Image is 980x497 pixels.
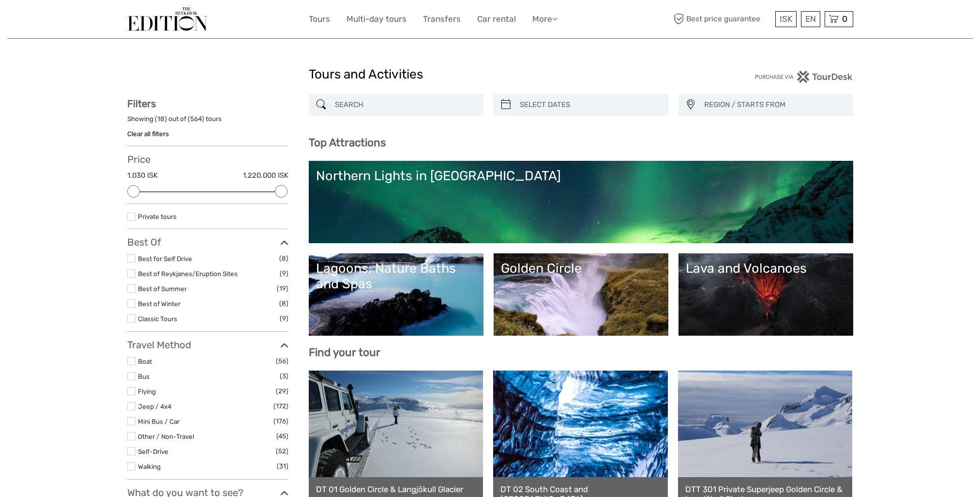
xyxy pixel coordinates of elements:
[754,71,853,83] img: PurchaseViaTourDesk.png
[127,130,169,138] a: Clear all filters
[309,67,672,82] h1: Tours and Activities
[279,298,288,309] span: (8)
[686,261,846,276] div: Lava and Volcanoes
[316,261,476,292] div: Lagoons, Nature Baths and Spas
[316,168,846,236] a: Northern Lights in [GEOGRAPHIC_DATA]
[138,213,177,220] a: Private tours
[672,11,773,27] span: Best price guarantee
[138,315,177,323] a: Classic Tours
[127,236,288,248] h3: Best Of
[532,12,558,26] a: More
[276,356,288,367] span: (56)
[309,12,330,26] a: Tours
[347,12,407,26] a: Multi-day tours
[277,461,288,472] span: (31)
[280,268,288,279] span: (9)
[127,114,288,129] div: Showing ( ) out of ( ) tours
[780,14,792,24] span: ISK
[243,171,288,181] label: 1.220.000 ISK
[501,261,661,328] a: Golden Circle
[309,346,380,359] b: Find your tour
[316,261,476,328] a: Lagoons, Nature Baths and Spas
[423,12,461,26] a: Transfers
[127,171,158,181] label: 1.030 ISK
[276,446,288,457] span: (52)
[841,14,849,24] span: 0
[316,484,476,494] a: DT 01 Golden Circle & Langjökull Glacier
[138,433,194,440] a: Other / Non-Travel
[801,11,820,27] div: EN
[477,12,516,26] a: Car rental
[277,283,288,294] span: (19)
[127,98,156,109] strong: Filters
[138,300,181,308] a: Best of Winter
[138,403,171,410] a: Jeep / 4x4
[316,168,846,184] div: Northern Lights in [GEOGRAPHIC_DATA]
[138,255,192,263] a: Best for Self Drive
[273,401,288,412] span: (172)
[127,154,288,165] h3: Price
[138,373,150,380] a: Bus
[280,313,288,324] span: (9)
[700,97,848,113] button: REGION / STARTS FROM
[273,416,288,427] span: (176)
[138,270,238,278] a: Best of Reykjanes/Eruption Sites
[138,418,180,425] a: Mini Bus / Car
[190,114,202,124] label: 564
[331,96,479,113] input: SEARCH
[276,386,288,397] span: (29)
[138,463,161,470] a: Walking
[276,431,288,442] span: (45)
[127,339,288,351] h3: Travel Method
[686,261,846,328] a: Lava and Volcanoes
[501,261,661,276] div: Golden Circle
[138,357,152,365] a: Boat
[138,285,187,293] a: Best of Summer
[157,114,165,124] label: 18
[309,136,386,149] b: Top Attractions
[516,96,663,113] input: SELECT DATES
[138,388,156,395] a: Flying
[127,7,208,31] img: The Reykjavík Edition
[138,448,168,455] a: Self-Drive
[280,371,288,382] span: (3)
[279,253,288,264] span: (8)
